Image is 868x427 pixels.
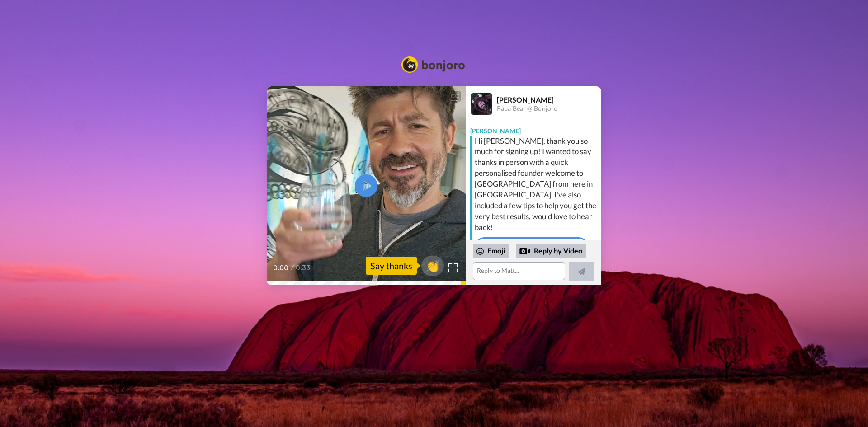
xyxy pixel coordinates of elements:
div: Papa Bear @ Bonjoro [497,105,601,113]
button: 👏 [421,256,444,276]
div: Hi [PERSON_NAME], thank you so much for signing up! I wanted to say thanks in person with a quick... [475,136,599,233]
span: 0:00 [273,263,289,273]
a: Book a free product demo [475,237,588,256]
div: Emoji [473,244,509,258]
img: Profile Image [471,93,492,115]
div: Say thanks [366,257,417,275]
img: Full screen [448,263,458,272]
span: / [291,263,294,273]
img: Bonjoro Logo [401,56,465,73]
div: Reply by Video [516,244,586,259]
div: [PERSON_NAME] [466,122,601,136]
div: CC [449,92,460,101]
span: 👏 [421,258,444,273]
span: 0:33 [296,263,311,273]
div: Reply by Video [519,246,530,257]
div: [PERSON_NAME] [497,95,601,104]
